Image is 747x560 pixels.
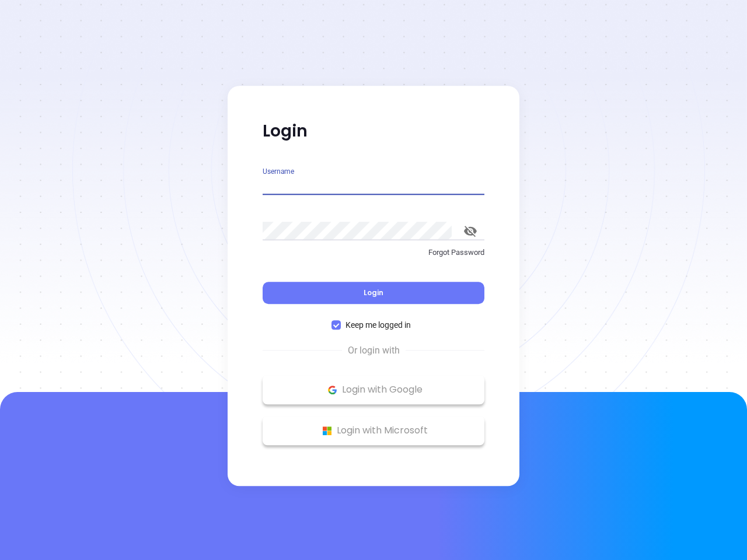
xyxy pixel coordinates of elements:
[263,168,294,175] label: Username
[263,247,484,268] a: Forgot Password
[268,422,479,439] p: Login with Microsoft
[456,217,484,245] button: toggle password visibility
[364,288,383,297] span: Login
[342,344,406,358] span: Or login with
[341,318,416,331] span: Keep me logged in
[263,416,484,445] button: Microsoft Logo Login with Microsoft
[263,121,484,142] p: Login
[263,247,484,258] p: Forgot Password
[325,383,340,397] img: Google Logo
[263,282,484,304] button: Login
[268,381,479,398] p: Login with Google
[320,423,334,438] img: Microsoft Logo
[263,375,484,404] button: Google Logo Login with Google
